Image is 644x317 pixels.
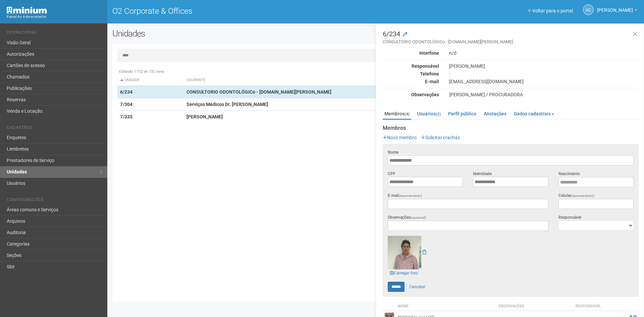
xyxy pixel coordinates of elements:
[378,63,444,69] div: Responsável
[117,75,184,86] th: Unidade: activate to sort column descending
[186,89,331,95] strong: CONSULTORIO ODONTOLÓGICo - [DOMAIN_NAME][PERSON_NAME]
[120,114,132,119] strong: 7/335
[388,149,398,155] label: Nome
[558,193,594,199] label: Celular
[378,71,444,77] div: Telefone
[406,282,429,292] a: Cancelar
[7,30,102,37] li: Operacional
[7,125,102,132] li: Cadastros
[415,109,442,119] a: Usuários(2)
[383,135,417,140] a: Novo membro
[558,214,581,220] label: Responsável
[482,109,508,119] a: Anotações
[388,171,395,177] label: CPF
[383,109,411,120] a: Membros(4)
[399,194,422,198] span: (recomendado)
[436,112,441,116] small: (2)
[184,75,412,86] th: Ocupante: activate to sort column ascending
[403,31,407,38] a: Modificar a unidade
[597,8,637,14] a: [PERSON_NAME]
[383,31,639,45] h3: 6/234
[444,71,644,77] div: -
[388,193,422,199] label: E-mail
[444,92,644,98] div: [PERSON_NAME] / PROCURADORA
[473,171,492,177] label: Identidade
[444,63,644,69] div: [PERSON_NAME]
[444,78,644,85] div: [EMAIL_ADDRESS][DOMAIN_NAME]
[7,14,102,20] div: Painel do Administrador
[572,302,605,311] th: Responsável
[421,135,460,140] a: Solicitar crachás
[528,8,573,13] a: Voltar para o portal
[7,7,47,14] img: Minium
[597,1,633,13] span: Ana Carla de Carvalho Silva
[186,102,268,107] strong: Serviços Médicos Dr. [PERSON_NAME]
[383,39,639,45] small: CONSULTORIO ODONTOLÓGICo - [DOMAIN_NAME][PERSON_NAME]
[444,50,644,56] div: n/d
[571,194,594,198] span: (recomendado)
[120,89,132,95] strong: 6/234
[396,302,497,311] th: Nome
[383,125,639,131] strong: Membros
[120,102,132,107] strong: 7/304
[112,29,326,39] h2: Unidades
[558,171,580,177] label: Nascimento
[7,197,102,204] li: Configurações
[388,269,420,277] a: Carregar foto
[388,214,426,221] label: Observações
[405,112,410,116] small: (4)
[583,4,594,15] a: AC
[378,92,444,98] div: Observações
[422,250,426,255] a: Remover
[378,50,444,56] div: Interfone
[186,114,223,119] strong: [PERSON_NAME]
[388,236,421,269] img: user.png
[512,109,556,119] a: Dados cadastrais
[117,69,634,75] div: Exibindo 1-732 de 732 itens
[112,7,371,15] h1: O2 Corporate & Offices
[446,109,478,119] a: Perfil público
[378,78,444,85] div: E-mail
[411,216,426,219] span: (opcional)
[497,302,572,311] th: Observações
